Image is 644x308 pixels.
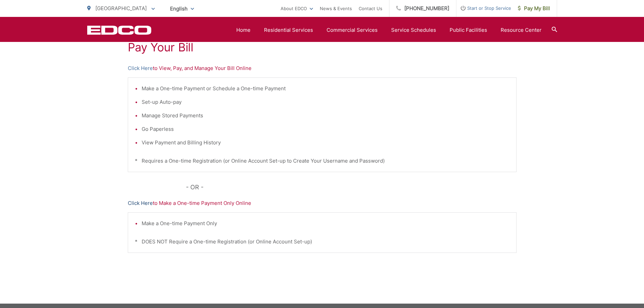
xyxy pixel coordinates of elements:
li: Make a One-time Payment or Schedule a One-time Payment [142,85,509,93]
a: Home [236,26,251,34]
a: News & Events [320,4,352,13]
a: Public Facilities [450,26,487,34]
a: About EDCO [281,4,313,13]
li: View Payment and Billing History [142,139,509,147]
p: * DOES NOT Require a One-time Registration (or Online Account Set-up) [135,238,509,246]
a: Resource Center [501,26,542,34]
a: Service Schedules [391,26,436,34]
a: Click Here [128,199,153,207]
span: Pay My Bill [518,4,550,13]
p: * Requires a One-time Registration (or Online Account Set-up to Create Your Username and Password) [135,157,509,165]
p: - OR - [186,182,517,192]
p: to Make a One-time Payment Only Online [128,199,517,207]
li: Set-up Auto-pay [142,98,509,106]
h1: Pay Your Bill [128,41,517,54]
p: to View, Pay, and Manage Your Bill Online [128,64,517,72]
a: Click Here [128,64,153,72]
a: EDCD logo. Return to the homepage. [87,25,151,35]
li: Go Paperless [142,125,509,133]
a: Contact Us [359,4,382,13]
li: Manage Stored Payments [142,112,509,120]
a: Commercial Services [327,26,378,34]
li: Make a One-time Payment Only [142,219,509,228]
span: English [165,3,199,15]
a: Residential Services [264,26,313,34]
span: [GEOGRAPHIC_DATA] [95,5,147,11]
